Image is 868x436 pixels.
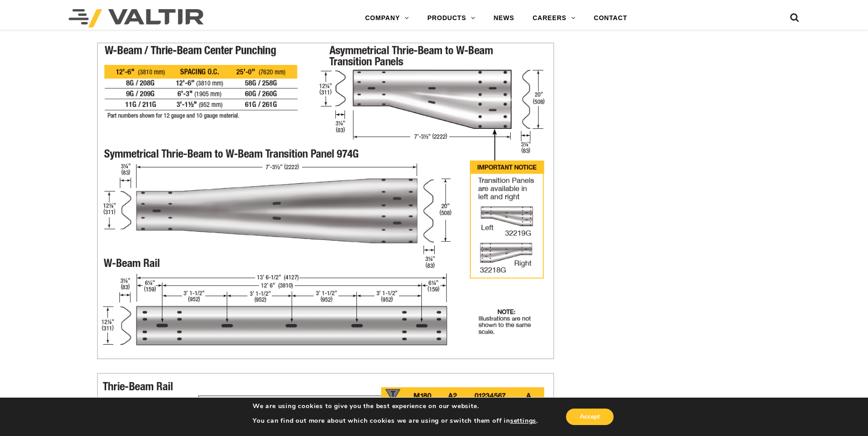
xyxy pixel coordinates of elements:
[253,417,538,425] p: You can find out more about which cookies we are using or switch them off in .
[418,9,485,27] a: PRODUCTS
[510,417,536,425] button: settings
[69,9,204,27] img: Valtir
[523,9,585,27] a: CAREERS
[585,9,636,27] a: CONTACT
[356,9,418,27] a: COMPANY
[485,9,523,27] a: NEWS
[253,402,538,410] p: We are using cookies to give you the best experience on our website.
[566,409,614,425] button: Accept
